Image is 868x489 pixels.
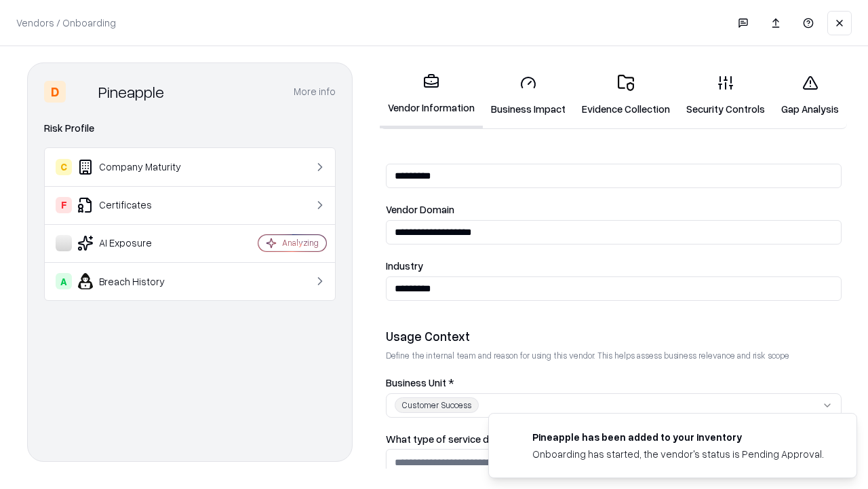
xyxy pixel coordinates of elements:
a: Vendor Information [380,62,483,128]
div: AI Exposure [56,235,218,251]
img: Pineapple [71,81,93,103]
a: Business Impact [483,64,574,127]
a: Gap Analysis [773,64,847,127]
img: pineappleenergy.com [505,430,521,446]
p: Vendors / Onboarding [16,16,116,30]
a: Security Controls [678,64,773,127]
label: Industry [386,261,842,271]
div: Customer Success [395,397,479,413]
label: Vendor Domain [386,204,842,215]
div: Company Maturity [56,159,218,175]
div: Certificates [56,197,218,213]
div: Pineapple has been added to your inventory [532,430,824,444]
div: C [56,159,72,175]
div: Breach History [56,273,218,289]
div: Risk Profile [44,120,336,137]
div: D [44,81,66,103]
div: F [56,197,72,213]
button: More info [294,79,336,104]
div: Pineapple [98,81,164,103]
div: Analyzing [282,237,319,249]
a: Evidence Collection [574,64,678,127]
p: Define the internal team and reason for using this vendor. This helps assess business relevance a... [386,350,842,361]
div: Usage Context [386,328,842,344]
button: Customer Success [386,393,842,418]
label: What type of service does the vendor provide? * [386,434,842,444]
div: Onboarding has started, the vendor's status is Pending Approval. [532,447,824,461]
label: Business Unit * [386,378,842,388]
div: A [56,273,72,289]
